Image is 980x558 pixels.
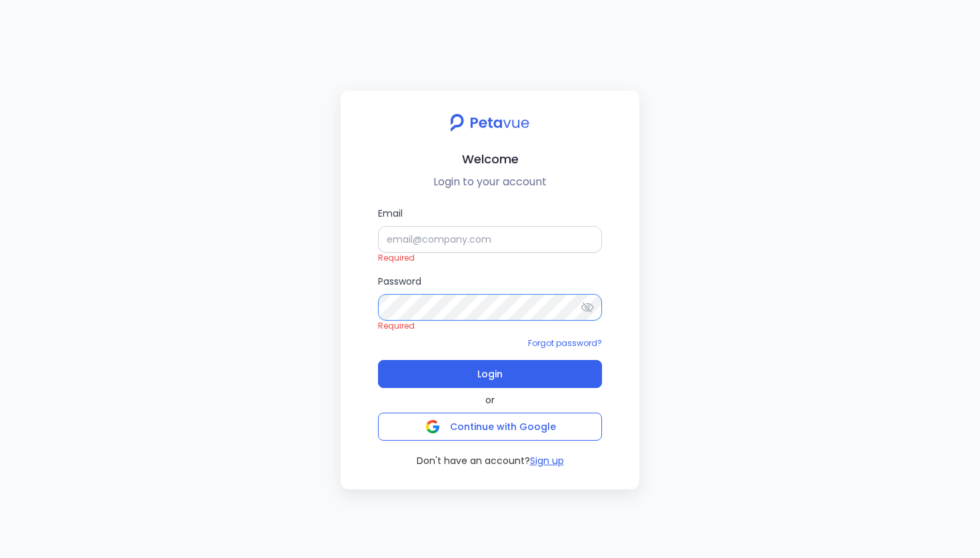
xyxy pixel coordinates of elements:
span: Continue with Google [450,420,556,433]
button: Sign up [530,454,564,468]
input: Email [378,226,602,253]
span: or [485,393,495,407]
div: Required [378,321,602,331]
label: Email [378,206,602,253]
a: Forgot password? [528,337,602,349]
button: Login [378,360,602,388]
button: Continue with Google [378,413,602,441]
input: Password [378,294,602,321]
h2: Welcome [351,149,629,169]
span: Don't have an account? [417,454,530,468]
label: Password [378,274,602,321]
span: Login [477,365,503,383]
div: Required [378,253,602,263]
p: Login to your account [351,174,629,190]
img: petavue logo [441,107,538,139]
